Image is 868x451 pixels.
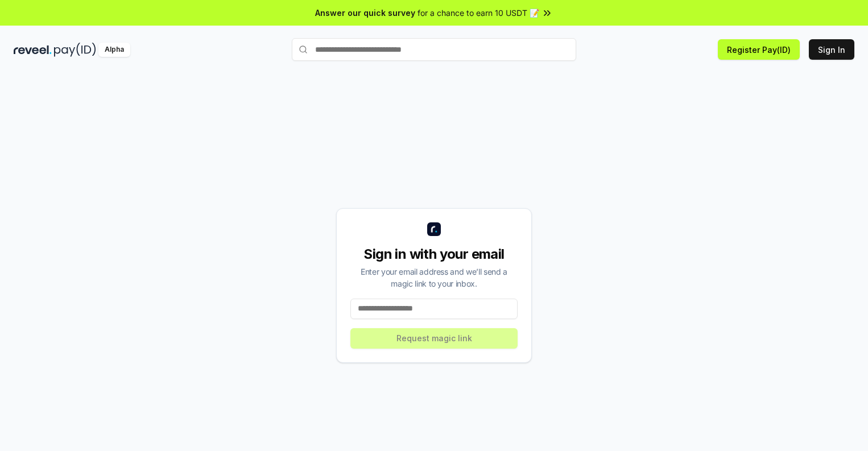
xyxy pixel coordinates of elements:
img: pay_id [54,43,96,57]
span: for a chance to earn 10 USDT 📝 [418,7,539,19]
button: Register Pay(ID) [718,39,800,60]
span: Answer our quick survey [315,7,415,19]
div: Alpha [98,43,130,57]
button: Sign In [809,39,854,60]
img: reveel_dark [14,43,52,57]
img: logo_small [427,222,441,236]
div: Enter your email address and we’ll send a magic link to your inbox. [350,266,518,289]
div: Sign in with your email [350,245,518,263]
